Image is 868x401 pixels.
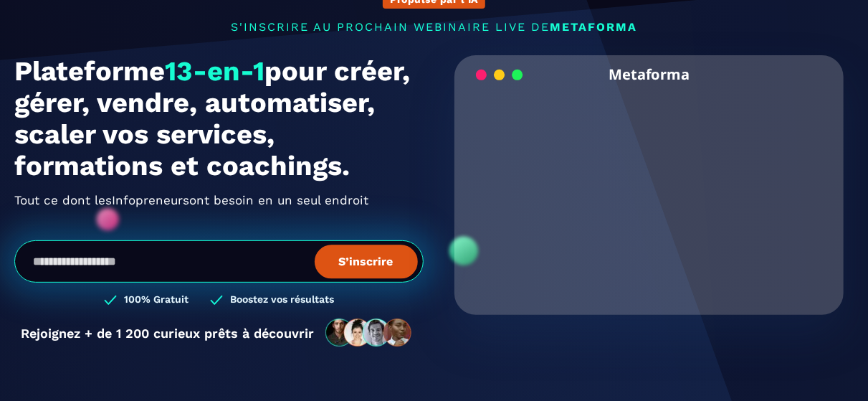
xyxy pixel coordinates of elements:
p: Rejoignez + de 1 200 curieux prêts à découvrir [21,326,314,341]
img: loading [476,68,523,82]
h2: Tout ce dont les ont besoin en un seul endroit [14,189,424,212]
h3: 100% Gratuit [124,293,189,307]
img: community-people [321,318,417,348]
p: s'inscrire au prochain webinaire live de [14,20,854,34]
button: S’inscrire [315,245,418,278]
span: 13-en-1 [165,55,264,87]
video: Your browser does not support the video tag. [465,93,833,278]
h3: Boostez vos résultats [230,293,334,307]
span: METAFORMA [550,20,637,34]
img: checked [104,293,117,307]
span: Infopreneurs [112,189,189,212]
img: checked [210,293,223,307]
h2: Metaforma [609,55,690,93]
h1: Plateforme pour créer, gérer, vendre, automatiser, scaler vos services, formations et coachings. [14,55,424,181]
